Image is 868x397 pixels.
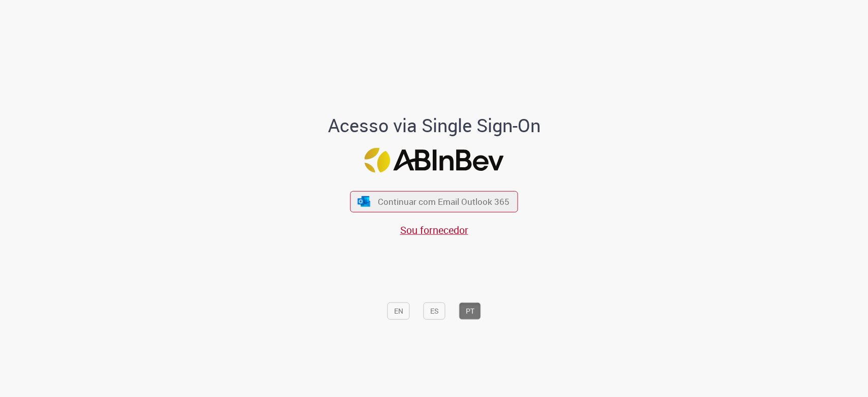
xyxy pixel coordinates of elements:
h1: Acesso via Single Sign-On [293,115,575,136]
a: Sou fornecedor [400,223,468,236]
button: ícone Azure/Microsoft 360 Continuar com Email Outlook 365 [350,191,518,212]
span: Continuar com Email Outlook 365 [378,196,510,207]
button: PT [459,302,481,319]
button: EN [387,302,410,319]
img: ícone Azure/Microsoft 360 [356,196,371,206]
img: Logo ABInBev [365,147,504,172]
button: ES [424,302,445,319]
